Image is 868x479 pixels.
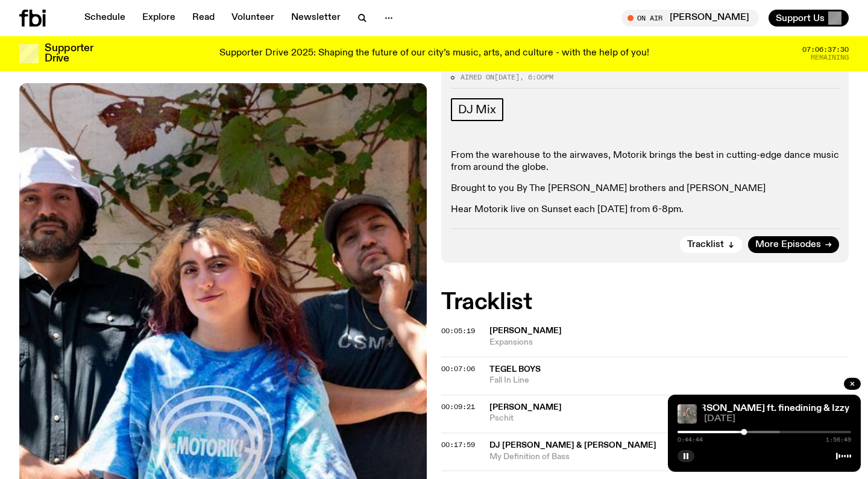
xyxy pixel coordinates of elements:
[520,72,553,82] span: , 6:00pm
[458,103,496,116] span: DJ Mix
[45,43,93,64] h3: Supporter Drive
[489,365,541,374] span: Tegel Boys
[224,10,281,27] a: Volunteer
[441,402,475,412] span: 00:09:21
[135,10,183,27] a: Explore
[489,451,849,463] span: My Definition of Bass
[631,404,858,413] a: Sunset with [PERSON_NAME] ft. finedining & Izzy G
[284,10,348,27] a: Newsletter
[441,442,475,448] button: 00:17:59
[704,415,851,424] span: [DATE]
[451,204,839,216] p: Hear Motorik live on Sunset each [DATE] from 6-8pm.
[621,10,759,27] button: On Air[PERSON_NAME]
[441,366,475,372] button: 00:07:06
[461,72,494,82] span: Aired on
[494,72,520,82] span: [DATE]
[489,327,562,335] span: [PERSON_NAME]
[185,10,222,27] a: Read
[441,326,475,336] span: 00:05:19
[748,236,839,253] a: More Episodes
[489,413,849,424] span: Pschit
[776,13,825,23] span: Support Us
[451,150,839,173] p: From the warehouse to the airwaves, Motorik brings the best in cutting-edge dance music from arou...
[755,240,821,249] span: More Episodes
[77,10,133,27] a: Schedule
[769,10,849,27] button: Support Us
[441,364,475,374] span: 00:07:06
[680,236,742,253] button: Tracklist
[687,240,724,249] span: Tracklist
[678,437,703,443] span: 0:44:44
[441,328,475,334] button: 00:05:19
[219,48,649,59] p: Supporter Drive 2025: Shaping the future of our city’s music, arts, and culture - with the help o...
[489,375,849,386] span: Fall In Line
[451,98,503,121] a: DJ Mix
[441,440,475,449] span: 00:17:59
[489,337,849,348] span: Expansions
[441,404,475,410] button: 00:09:21
[441,292,849,313] h2: Tracklist
[451,183,839,195] p: Brought to you By The [PERSON_NAME] brothers and [PERSON_NAME]
[802,46,849,53] span: 07:06:37:30
[826,437,851,443] span: 1:56:49
[489,441,656,449] span: dj [PERSON_NAME] & [PERSON_NAME]
[489,403,562,412] span: [PERSON_NAME]
[811,54,849,61] span: Remaining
